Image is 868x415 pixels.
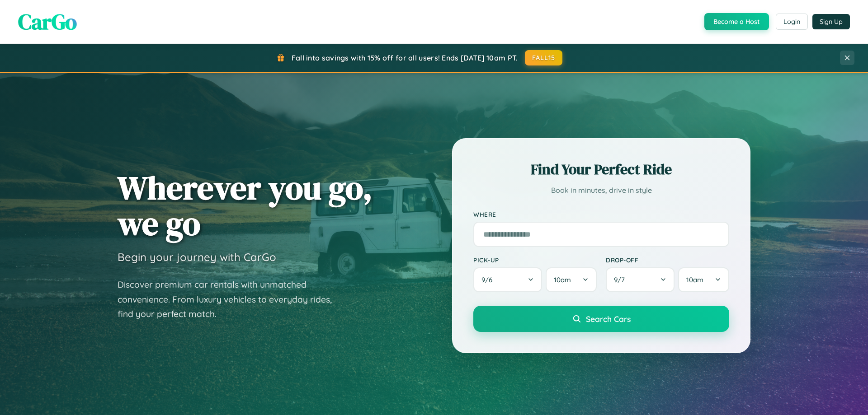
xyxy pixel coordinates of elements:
[473,210,729,218] label: Where
[473,184,729,197] p: Book in minutes, drive in style
[678,267,729,292] button: 10am
[812,14,850,29] button: Sign Up
[546,267,597,292] button: 10am
[606,256,729,264] label: Drop-off
[18,7,77,37] span: CarGo
[118,170,373,241] h1: Wherever you go, we go
[473,256,597,264] label: Pick-up
[118,277,344,322] p: Discover premium car rentals with unmatched convenience. From luxury vehicles to everyday rides, ...
[481,275,497,284] span: 9 / 6
[704,13,769,30] button: Become a Host
[473,159,729,179] h2: Find Your Perfect Ride
[606,267,675,292] button: 9/7
[292,53,518,62] span: Fall into savings with 15% off for all users! Ends [DATE] 10am PT.
[776,14,808,30] button: Login
[525,50,563,65] button: FALL15
[614,275,629,284] span: 9 / 7
[473,306,729,332] button: Search Cars
[473,267,542,292] button: 9/6
[586,314,631,324] span: Search Cars
[118,250,276,264] h3: Begin your journey with CarGo
[686,275,703,284] span: 10am
[554,275,571,284] span: 10am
